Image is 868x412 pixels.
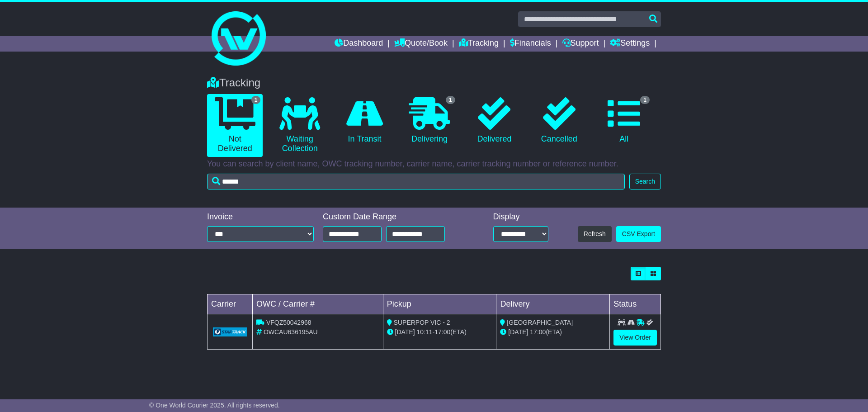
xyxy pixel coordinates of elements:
[272,94,327,157] a: Waiting Collection
[446,96,455,104] span: 1
[610,36,650,52] a: Settings
[640,96,650,104] span: 1
[207,212,314,222] div: Invoice
[213,327,247,336] img: GetCarrierServiceLogo
[264,328,318,336] span: OWCAU636195AU
[434,328,450,336] span: 17:00
[387,327,493,337] div: - (ETA)
[394,319,450,326] span: SUPERPOP VIC - 2
[266,319,311,326] span: VFQZ50042968
[578,226,612,242] button: Refresh
[401,94,457,147] a: 1 Delivering
[251,96,261,104] span: 1
[335,36,383,52] a: Dashboard
[207,94,263,157] a: 1 Not Delivered
[459,36,499,52] a: Tracking
[500,327,606,337] div: (ETA)
[208,294,253,314] td: Carrier
[562,36,599,52] a: Support
[323,212,468,222] div: Custom Date Range
[337,94,392,147] a: In Transit
[395,328,415,336] span: [DATE]
[507,319,573,326] span: [GEOGRAPHIC_DATA]
[467,94,522,147] a: Delivered
[610,294,661,314] td: Status
[203,76,665,90] div: Tracking
[616,226,661,242] a: CSV Export
[613,330,657,346] a: View Order
[530,328,546,336] span: 17:00
[629,174,661,189] button: Search
[531,94,587,147] a: Cancelled
[493,212,548,222] div: Display
[417,328,433,336] span: 10:11
[394,36,448,52] a: Quote/Book
[149,402,280,409] span: © One World Courier 2025. All rights reserved.
[253,294,383,314] td: OWC / Carrier #
[207,159,661,169] p: You can search by client name, OWC tracking number, carrier name, carrier tracking number or refe...
[508,328,528,336] span: [DATE]
[510,36,551,52] a: Financials
[596,94,652,147] a: 1 All
[383,294,496,314] td: Pickup
[496,294,610,314] td: Delivery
